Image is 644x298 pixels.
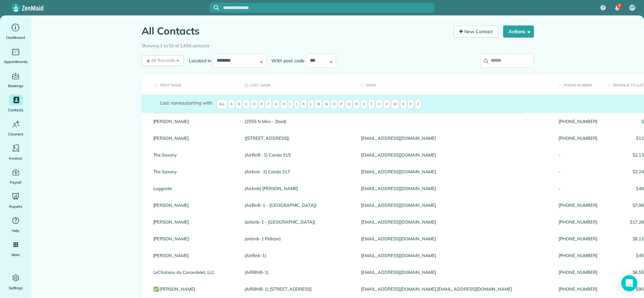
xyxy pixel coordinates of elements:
[400,100,407,109] span: X
[3,143,29,162] a: Invoices
[553,214,602,230] div: [PHONE_NUMBER]
[153,270,235,275] a: LeChateau du Carondelet, LLC
[553,247,602,264] div: [PHONE_NUMBER]
[266,100,272,109] span: F
[356,247,553,264] div: [EMAIL_ADDRESS][DOMAIN_NAME]
[228,100,235,109] span: A
[353,100,360,109] span: R
[8,107,23,113] span: Contacts
[3,273,29,291] a: Settings
[245,220,351,224] a: (airbnb-1 - [GEOGRAPHIC_DATA])
[12,227,20,234] span: Help
[294,100,300,109] span: J
[391,100,399,109] span: W
[9,203,22,210] span: Reports
[553,281,602,297] div: [PHONE_NUMBER]
[142,40,534,49] div: Showing 1 to 50 of 1,656 contacts
[356,146,553,163] div: [EMAIL_ADDRESS][DOMAIN_NAME]
[338,100,344,109] span: P
[184,57,213,64] label: Located in
[153,236,235,241] a: [PERSON_NAME]
[361,100,367,109] span: S
[331,100,337,109] span: O
[153,287,235,291] a: ✅ [PERSON_NAME]
[217,100,227,109] span: All
[8,131,23,137] span: Cleaners
[142,25,449,37] h1: All Contacts
[3,191,29,210] a: Reports
[3,22,29,41] a: Dashboard
[454,25,498,38] a: New Contact
[3,215,29,234] a: Help
[356,130,553,146] div: [EMAIL_ADDRESS][DOMAIN_NAME]
[153,186,235,191] a: Luggnola
[315,100,322,109] span: M
[9,285,23,291] span: Settings
[11,251,20,258] span: More
[356,281,553,297] div: [EMAIL_ADDRESS][DOMAIN_NAME],[EMAIL_ADDRESS][DOMAIN_NAME]
[553,180,602,197] div: -
[308,100,314,109] span: L
[10,179,22,186] span: Payroll
[245,186,351,191] a: (Airbnb) [PERSON_NAME]
[301,100,307,109] span: K
[153,119,235,124] a: [PERSON_NAME]
[214,5,219,10] svg: Focus search
[245,236,351,241] a: (airbnb-1 Pelican)
[553,146,602,163] div: -
[553,264,602,281] div: [PHONE_NUMBER]
[8,82,23,89] span: Bookings
[251,100,258,109] span: D
[3,70,29,89] a: Bookings
[356,230,553,247] div: [EMAIL_ADDRESS][DOMAIN_NAME]
[266,57,306,64] label: With post code
[630,5,635,10] span: VF
[368,100,375,109] span: T
[259,100,265,109] span: E
[621,275,637,291] div: Open Intercom Messenger
[153,136,235,140] a: [PERSON_NAME]
[376,100,382,109] span: U
[415,100,421,109] span: Z
[146,57,175,64] span: All Records
[618,3,621,9] span: 7
[3,46,29,65] a: Appointments
[245,253,351,258] a: (AirBnb-1)
[553,230,602,247] div: [PHONE_NUMBER]
[245,203,351,207] a: (AirBnB-1 - [GEOGRAPHIC_DATA])
[239,74,356,95] th: Last Name: activate to sort column descending
[153,253,235,258] a: [PERSON_NAME]
[356,197,553,214] div: [EMAIL_ADDRESS][DOMAIN_NAME]
[153,203,235,207] a: [PERSON_NAME]
[142,74,240,95] th: First Name: activate to sort column ascending
[553,130,602,146] div: [PHONE_NUMBER]
[153,169,235,174] a: The Saxony
[383,100,390,109] span: V
[553,113,602,130] div: [PHONE_NUMBER]
[4,58,28,65] span: Appointments
[356,74,553,95] th: Email: activate to sort column ascending
[245,169,351,174] a: (Airbnb -2) Condo 317
[9,155,22,162] span: Invoices
[356,214,553,230] div: [EMAIL_ADDRESS][DOMAIN_NAME]
[3,167,29,186] a: Payroll
[356,264,553,281] div: [EMAIL_ADDRESS][DOMAIN_NAME]
[245,136,351,140] a: ([STREET_ADDRESS])
[553,197,602,214] div: [PHONE_NUMBER]
[160,100,185,106] span: Last names
[356,163,553,180] div: [EMAIL_ADDRESS][DOMAIN_NAME]
[153,220,235,224] a: [PERSON_NAME]
[245,153,351,157] a: (AirBnB -1) Condo 315
[153,153,235,157] a: The Saxony
[553,163,602,180] div: -
[503,25,534,38] button: Actions
[610,1,624,15] div: 7 unread notifications
[243,100,250,109] span: C
[210,5,219,10] button: Focus search
[345,100,352,109] span: Q
[236,100,242,109] span: B
[288,100,293,109] span: I
[160,100,213,106] label: starting with:
[408,100,414,109] span: Y
[6,34,25,41] span: Dashboard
